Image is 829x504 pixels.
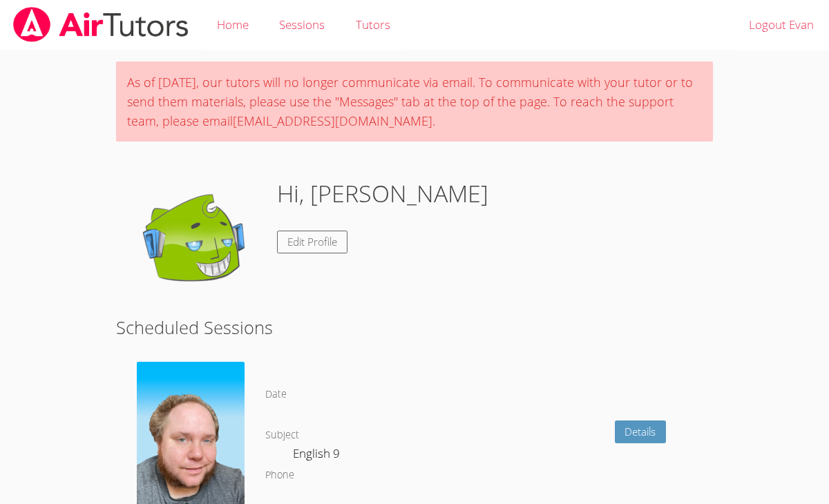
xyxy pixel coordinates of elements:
dt: Date [265,386,287,403]
img: default.png [128,176,266,314]
img: airtutors_banner-c4298cdbf04f3fff15de1276eac7730deb9818008684d7c2e4769d2f7ddbe033.png [12,7,190,42]
a: Details [615,420,667,443]
dd: English 9 [293,444,343,467]
dt: Subject [265,427,299,444]
div: As of [DATE], our tutors will no longer communicate via email. To communicate with your tutor or ... [116,61,713,142]
dt: Phone [265,467,294,484]
a: Edit Profile [277,231,347,253]
h2: Scheduled Sessions [116,314,713,340]
h1: Hi, [PERSON_NAME] [277,176,488,211]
